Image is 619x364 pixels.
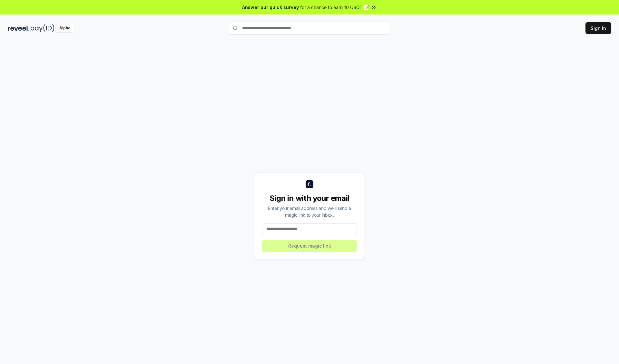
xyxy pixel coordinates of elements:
img: pay_id [31,24,54,32]
div: Alpha [56,24,74,32]
span: Answer our quick survey [242,4,299,11]
img: logo_small [306,180,313,188]
span: for a chance to earn 10 USDT 📝 [300,4,369,11]
img: reveel_dark [8,24,29,32]
div: Enter your email address and we’ll send a magic link to your inbox. [262,205,357,218]
div: Sign in with your email [262,193,357,203]
button: Sign In [585,22,611,34]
